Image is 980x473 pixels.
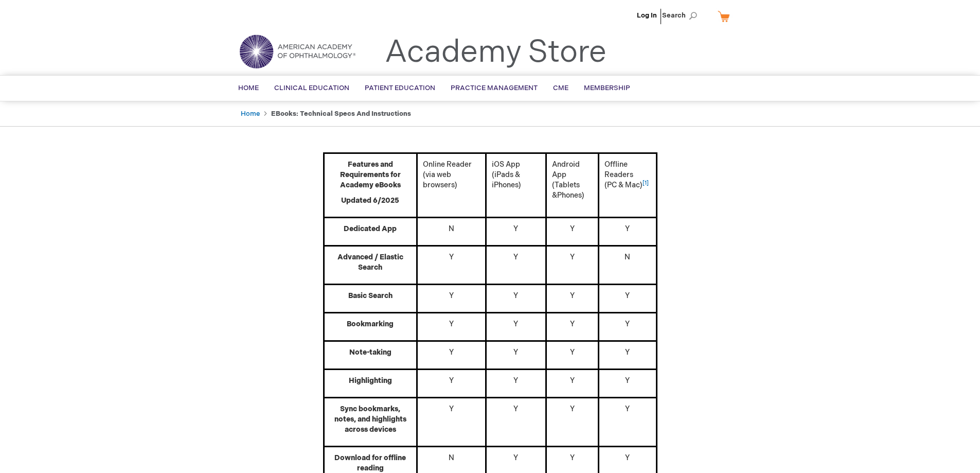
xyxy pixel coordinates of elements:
[492,160,541,190] p: iOS App (iPads & iPhones)
[553,84,568,92] span: CME
[552,252,593,262] p: Y
[271,110,411,118] strong: eBooks: Technical Specs and Instructions
[552,291,593,301] p: Y
[423,376,479,386] p: Y
[492,252,541,262] p: Y
[347,320,394,328] strong: Bookmarking
[604,376,650,386] p: Y
[365,84,435,92] span: Patient Education
[552,404,593,414] p: Y
[662,5,701,26] span: Search
[349,348,391,357] strong: Note-taking
[552,347,593,358] p: Y
[552,453,593,463] p: Y
[492,347,541,358] p: Y
[604,347,650,358] p: Y
[334,453,406,472] strong: Download for offline reading
[552,376,593,386] p: Y
[423,252,479,262] p: Y
[492,291,541,301] p: Y
[552,319,593,329] p: Y
[423,404,479,414] p: Y
[423,291,479,301] p: Y
[385,34,607,71] a: Academy Store
[423,453,479,463] p: N
[241,110,260,118] a: Home
[344,224,397,233] strong: Dedicated App
[604,224,650,234] p: Y
[604,404,650,414] p: Y
[492,404,541,414] p: Y
[637,11,657,20] a: Log In
[349,376,392,385] strong: Highlighting
[423,224,479,234] p: N
[423,319,479,329] p: Y
[337,253,403,272] strong: Advanced / Elastic Search
[274,84,349,92] span: Clinical Education
[604,160,650,190] p: Offline Readers (PC & Mac)
[492,319,541,329] p: Y
[423,347,479,358] p: Y
[423,160,479,190] p: Online Reader (via web browsers)
[340,160,401,189] strong: Features and Requirements for Academy eBooks
[348,291,393,300] strong: Basic Search
[492,224,541,234] p: Y
[552,224,593,234] p: Y
[643,181,649,189] a: [1]
[492,453,541,463] p: Y
[341,196,399,205] strong: Updated 6/2025
[643,180,649,186] sup: [1]
[584,84,630,92] span: Membership
[451,84,538,92] span: Practice Management
[604,252,650,262] p: N
[492,376,541,386] p: Y
[604,319,650,329] p: Y
[334,405,406,434] strong: Sync bookmarks, notes, and highlights across devices
[552,160,593,201] p: Android App (Tablets &Phones)
[238,84,259,92] span: Home
[604,291,650,301] p: Y
[604,453,650,463] p: Y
